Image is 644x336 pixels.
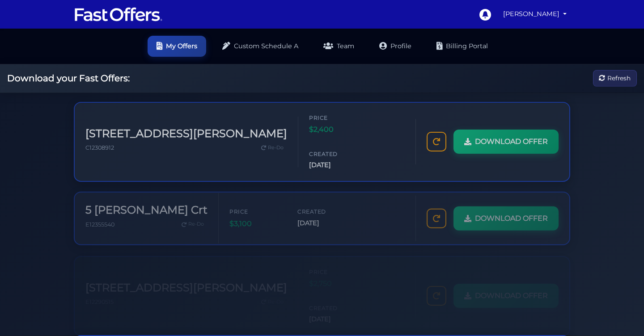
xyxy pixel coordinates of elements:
h2: Download your Fast Offers: [7,73,130,84]
span: DOWNLOAD OFFER [475,208,548,220]
span: E12290515 [85,290,114,297]
span: Price [309,260,363,268]
a: My Offers [148,36,206,57]
span: Refresh [607,73,631,83]
a: Re-Do [178,214,208,226]
a: Profile [370,36,420,57]
span: Created [309,296,363,304]
span: C12308912 [85,143,114,149]
a: Team [314,36,363,57]
span: [DATE] [297,214,351,224]
span: [DATE] [309,306,363,316]
a: [PERSON_NAME] [500,5,570,23]
span: $2,750 [309,270,363,281]
h3: [STREET_ADDRESS][PERSON_NAME] [85,126,287,139]
span: Price [229,203,283,211]
a: Billing Portal [428,36,497,57]
span: $3,100 [229,214,283,225]
span: [DATE] [309,158,363,168]
span: $2,400 [309,122,363,134]
a: Re-Do [258,288,287,300]
span: Re-Do [268,142,284,150]
span: Re-Do [268,290,284,298]
span: DOWNLOAD OFFER [475,282,548,294]
a: Re-Do [258,140,287,152]
a: DOWNLOAD OFFER [453,202,559,226]
a: DOWNLOAD OFFER [453,128,559,152]
h3: [STREET_ADDRESS][PERSON_NAME] [85,273,287,286]
span: Created [297,203,351,211]
a: DOWNLOAD OFFER [453,276,559,300]
span: Price [309,112,363,120]
span: E12355540 [85,217,114,223]
button: Refresh [593,70,637,87]
span: Re-Do [188,216,204,224]
h3: 5 [PERSON_NAME] Crt [85,199,208,212]
a: Custom Schedule A [213,36,307,57]
span: DOWNLOAD OFFER [475,134,548,146]
span: Created [309,148,363,156]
